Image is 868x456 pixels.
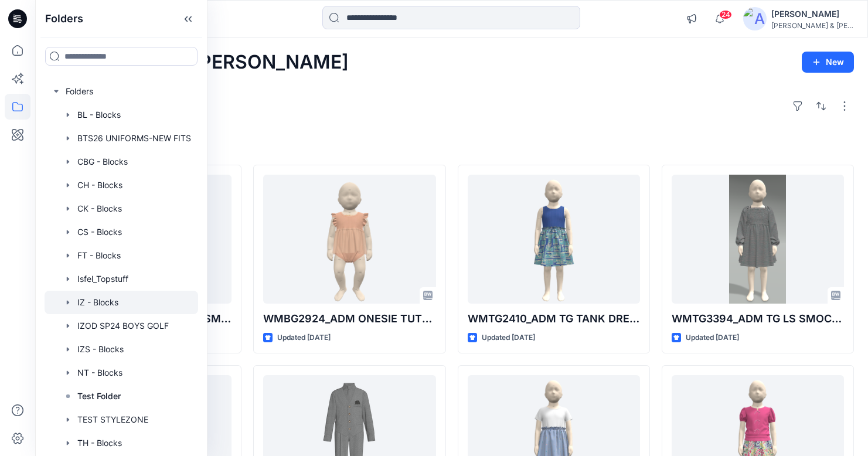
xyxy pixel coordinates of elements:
p: Updated [DATE] [277,332,331,344]
p: WMBG2924_ADM ONESIE TUTU MESH [263,311,435,327]
p: Updated [DATE] [686,332,739,344]
a: WMBG2924_ADM ONESIE TUTU MESH [263,175,435,304]
div: [PERSON_NAME] [771,7,853,21]
p: WMTG2410_ADM TG TANK DRESS SPR26 skirt UPDATE 9.9 [468,311,640,327]
img: avatar [743,7,767,30]
span: 24 [719,10,732,19]
p: WMTG3394_ADM TG LS SMOCKED DRESS 9.825 [672,311,844,327]
a: WMTG2410_ADM TG TANK DRESS SPR26 skirt UPDATE 9.9 [468,175,640,304]
a: WMTG3394_ADM TG LS SMOCKED DRESS 9.825 [672,175,844,304]
div: [PERSON_NAME] & [PERSON_NAME] [771,21,853,30]
button: New [802,52,854,73]
p: Updated [DATE] [482,332,535,344]
p: Test Folder [77,389,121,403]
h4: Styles [49,139,854,153]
